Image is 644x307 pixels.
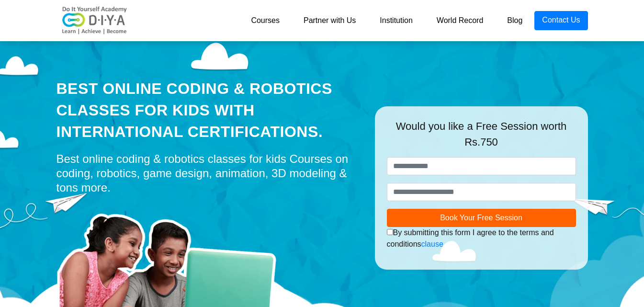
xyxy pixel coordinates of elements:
span: Book Your Free Session [440,214,522,222]
a: Courses [239,11,292,30]
a: Partner with Us [292,11,368,30]
div: Would you like a Free Session worth Rs.750 [387,118,576,157]
a: World Record [425,11,496,30]
a: clause [421,240,443,248]
div: By submitting this form I agree to the terms and conditions [387,227,576,250]
a: Institution [368,11,424,30]
button: Book Your Free Session [387,209,576,227]
div: Best online coding & robotics classes for kids Courses on coding, robotics, game design, animatio... [56,152,361,195]
div: Best Online Coding & Robotics Classes for kids with International Certifications. [56,78,361,142]
img: logo-v2.png [56,6,133,35]
a: Contact Us [534,11,588,30]
a: Blog [495,11,534,30]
